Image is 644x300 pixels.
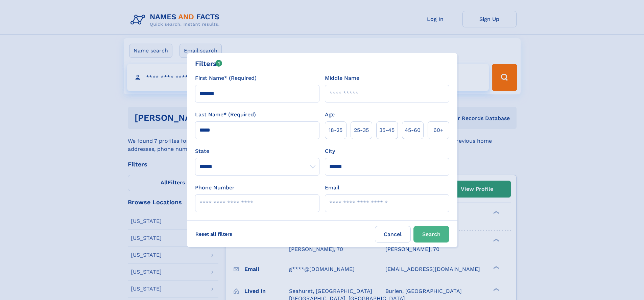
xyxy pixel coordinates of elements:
label: Last Name* (Required) [195,111,256,119]
label: Reset all filters [191,226,237,242]
label: Phone Number [195,184,235,192]
label: State [195,147,319,155]
span: 25‑35 [354,126,369,134]
span: 35‑45 [379,126,395,134]
label: Email [325,184,339,192]
label: Cancel [375,226,411,243]
label: Age [325,111,335,119]
span: 18‑25 [329,126,342,134]
label: Middle Name [325,74,359,82]
label: First Name* (Required) [195,74,257,82]
span: 60+ [433,126,444,134]
label: City [325,147,335,155]
button: Search [413,226,449,243]
div: Filters [195,59,222,69]
span: 45‑60 [405,126,421,134]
